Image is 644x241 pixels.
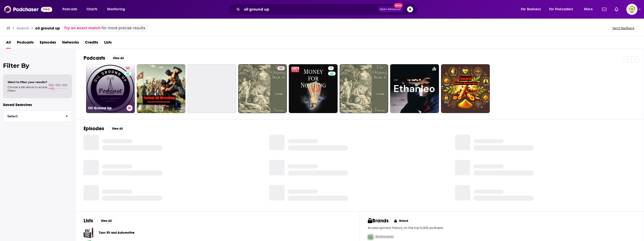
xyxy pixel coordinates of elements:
[64,25,101,31] a: Try an exact match
[85,38,98,49] a: Credits
[108,126,126,132] button: View All
[330,66,332,71] span: 7
[4,5,52,14] img: Podchaser - Follow, Share and Rate Podcasts
[84,55,127,61] a: PodcastsView All
[613,5,620,14] a: Show notifications dropdown
[521,6,541,13] span: For Business
[233,4,422,15] div: Search podcasts, credits, & more...
[126,66,130,71] span: 50
[87,6,97,13] span: Charts
[368,218,389,224] h2: Brands
[83,5,100,13] a: Charts
[277,66,285,70] a: 35
[391,218,412,224] button: Unlock
[549,6,573,13] span: For Podcasters
[3,102,72,107] p: Saved Searches
[394,3,403,8] span: New
[378,6,403,12] button: Open AdvancedNew
[328,66,334,70] a: 7
[17,26,29,30] h3: Search
[238,64,287,113] a: 35
[84,227,95,238] a: Turo- EV and Automotive
[124,66,132,70] a: 50
[97,218,115,224] button: View All
[8,80,47,84] span: Want to filter your results?
[368,226,636,230] p: Access sponsor history on the top 5,000 podcasts.
[104,5,132,13] button: open menu
[84,218,115,224] a: ListsView All
[611,26,636,30] button: Send feedback
[626,4,637,15] img: User Profile
[84,55,105,61] h2: Podcasts
[104,38,112,49] a: Lists
[35,26,60,30] h3: oil ground up
[107,6,125,13] span: Monitoring
[84,125,126,132] a: EpisodesView All
[109,55,127,61] button: View All
[62,38,79,49] a: Networks
[3,62,72,69] h2: Filter By
[62,6,77,13] span: Podcasts
[3,111,72,122] button: Select
[3,115,61,118] span: Select
[584,6,593,13] span: More
[102,25,145,31] span: for more precise results
[40,38,56,49] a: Episodes
[375,235,394,239] span: McDonalds
[84,218,93,224] h2: Lists
[242,5,378,13] input: Search podcasts, credits, & more...
[626,4,637,15] button: Show profile menu
[86,64,135,113] a: 50Oil Ground Up
[99,230,135,235] a: Turo- EV and Automotive
[517,5,547,13] button: open menu
[17,38,34,49] a: Podcasts
[8,85,47,92] span: Choose a tab above to access filters.
[88,106,125,110] h3: Oil Ground Up
[289,64,338,113] a: 7
[626,4,637,15] span: Logged in as desouzainjurylawyers
[600,5,609,14] a: Show notifications dropdown
[380,8,401,11] span: Open Advanced
[546,5,581,13] button: open menu
[84,125,104,132] h2: Episodes
[59,5,84,13] button: open menu
[6,38,11,49] a: All
[581,5,599,13] button: open menu
[279,66,283,71] span: 35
